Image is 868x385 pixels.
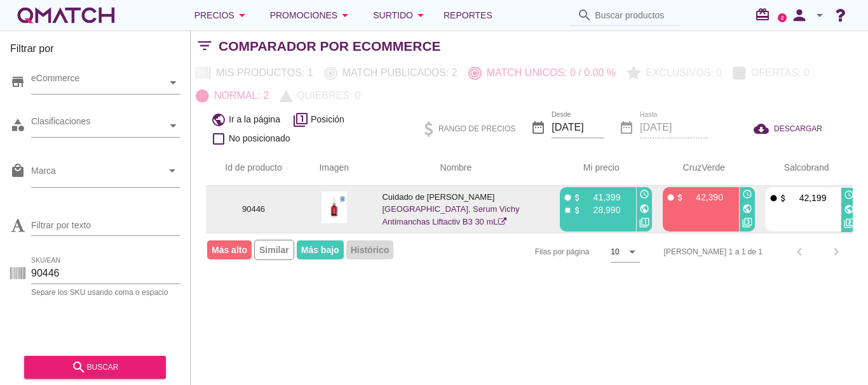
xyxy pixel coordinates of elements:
text: 2 [781,15,784,20]
i: filter_3 [742,218,752,228]
i: filter_1 [293,112,308,127]
span: Similar [254,240,294,260]
div: buscar [34,360,156,375]
span: DESCARGAR [774,123,822,134]
i: local_mall [10,163,25,178]
i: public [844,204,854,214]
i: filter_2 [844,218,854,228]
i: filter_1 [639,218,649,228]
i: arrow_drop_down [165,163,180,178]
i: stop [563,206,573,215]
button: Precios [184,3,260,28]
i: store [10,74,25,89]
i: access_time [742,189,752,199]
button: DESCARGAR [743,117,832,140]
div: Filas por página [408,233,640,270]
i: attach_money [573,193,582,202]
p: 42,199 [788,192,826,204]
i: public [742,204,752,214]
p: Cuidado de [PERSON_NAME] [382,191,529,204]
div: [PERSON_NAME] 1 a 1 de 1 [664,246,763,258]
h2: Comparador por eCommerce [219,36,441,56]
th: Id de producto: Not sorted. [206,150,301,186]
i: check_box_outline_blank [211,131,226,147]
span: No posicionado [229,132,290,145]
th: Nombre: Not sorted. [367,150,545,186]
a: 2 [778,13,787,22]
i: search [577,8,592,23]
i: person [787,6,812,24]
i: arrow_drop_down [234,8,250,23]
div: Precios [194,8,250,23]
a: white-qmatch-logo [15,3,117,28]
i: arrow_drop_down [413,8,428,23]
i: access_time [639,189,649,199]
i: arrow_drop_down [337,8,353,23]
div: Surtido [373,8,428,23]
span: Reportes [444,8,492,23]
i: arrow_drop_down [812,8,827,23]
button: buscar [24,356,166,379]
i: redeem [755,7,775,22]
button: Surtido [363,3,438,28]
div: Promociones [270,8,353,23]
i: fiber_manual_record [666,193,675,202]
i: category [10,117,25,133]
button: Match únicos: 0 / 0.00 % [463,62,621,84]
p: Normal: 2 [209,88,269,103]
img: 90446_275.jpg [322,192,347,223]
input: Buscar productos [595,5,672,25]
p: 28,990 [582,204,620,216]
th: Salcobrand: Not sorted. Activate to sort ascending. [750,150,853,186]
i: fiber_manual_record [563,193,573,202]
th: CruzVerde: Not sorted. Activate to sort ascending. [648,150,750,186]
p: Match únicos: 0 / 0.00 % [482,65,616,81]
p: 42,390 [685,191,723,204]
p: 90446 [221,203,286,216]
th: Imagen: Not sorted. [301,150,367,186]
i: attach_money [573,206,582,215]
span: Posición [311,113,344,126]
i: search [71,360,86,375]
th: Mi precio: Not sorted. Activate to sort ascending. [545,150,648,186]
span: Ir a la página [229,113,280,126]
i: access_time [844,190,854,200]
a: [GEOGRAPHIC_DATA], Serum Vichy Antimanchas Liftactiv B3 30 mL [382,204,519,226]
button: Normal: 2 [191,84,275,107]
h3: Filtrar por [10,41,180,62]
input: Desde [552,117,604,138]
span: Más alto [207,240,252,259]
div: 10 [611,246,619,258]
i: attach_money [778,193,788,203]
p: 41,399 [582,191,620,204]
span: Histórico [346,240,394,259]
button: Promociones [260,3,363,28]
i: date_range [531,120,546,135]
i: public [639,204,649,214]
i: public [211,112,226,127]
i: attach_money [675,193,685,202]
i: fiber_manual_record [769,193,778,203]
i: arrow_drop_down [625,244,640,259]
i: cloud_download [754,121,774,136]
i: filter_list [191,46,219,46]
a: Reportes [438,3,498,28]
span: Más bajo [297,240,344,259]
div: Separe los SKU usando coma o espacio [31,289,180,296]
